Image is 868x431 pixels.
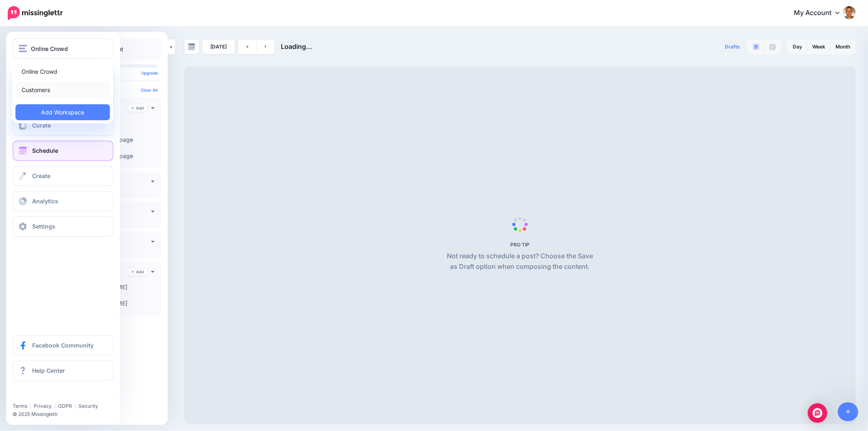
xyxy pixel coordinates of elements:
span: | [74,403,76,409]
span: Create [32,172,50,179]
a: Online Crowd [15,64,110,79]
span: Schedule [32,147,58,154]
img: menu.png [19,45,27,52]
a: Week [807,40,830,53]
span: Online Crowd [31,44,68,53]
button: Online Crowd [13,38,114,59]
a: My Account [786,3,856,23]
a: Add [128,104,147,112]
a: Upgrade [141,70,158,75]
a: Month [831,40,855,53]
h5: PRO TIP [444,242,597,248]
a: Add [128,268,147,275]
p: Not ready to schedule a post? Choose the Save as Draft option when composing the content. [444,251,597,272]
span: | [54,403,56,409]
span: Loading... [281,42,312,51]
span: Curate [32,122,51,129]
span: Drafts [725,44,740,49]
a: Help Center [13,361,114,381]
img: calendar-grey-darker.png [188,43,195,51]
a: Security [79,403,98,409]
a: Schedule [13,141,114,161]
span: | [30,403,31,409]
a: Customers [15,82,110,98]
a: [DATE] [202,40,235,54]
span: Analytics [32,198,58,205]
a: Privacy [34,403,52,409]
a: Add Workspace [15,104,110,120]
a: Create [13,166,114,186]
div: Open Intercom Messenger [808,403,827,423]
iframe: Twitter Follow Button [13,391,74,399]
a: Curate [13,115,114,136]
a: GDPR [58,403,72,409]
img: paragraph-boxed.png [753,44,759,50]
a: Analytics [13,191,114,211]
span: Settings [32,223,55,230]
img: facebook-grey-square.png [770,44,776,50]
span: Facebook Community [32,342,94,349]
a: Settings [13,216,114,237]
span: Help Center [32,367,65,374]
a: Clear All [141,88,158,92]
a: Drafts [720,40,745,54]
img: Missinglettr [8,6,63,20]
a: Terms [13,403,27,409]
a: Facebook Community [13,335,114,356]
li: © 2025 Missinglettr [13,410,118,418]
a: Day [788,40,807,53]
